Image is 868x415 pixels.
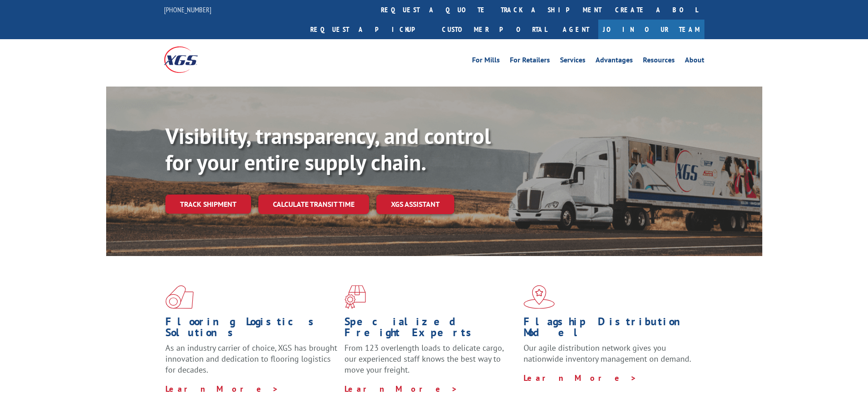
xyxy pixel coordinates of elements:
a: Customer Portal [435,20,554,39]
img: xgs-icon-total-supply-chain-intelligence-red [165,285,194,309]
a: Calculate transit time [258,195,369,214]
a: For Retailers [510,56,550,67]
h1: Flooring Logistics Solutions [165,316,338,343]
a: For Mills [472,56,500,67]
a: XGS ASSISTANT [376,195,454,214]
img: xgs-icon-flagship-distribution-model-red [524,285,555,309]
a: Join Our Team [598,20,704,39]
p: From 123 overlength loads to delicate cargo, our experienced staff knows the best way to move you... [344,343,517,383]
span: As an industry carrier of choice, XGS has brought innovation and dedication to flooring logistics... [165,343,337,375]
a: Request a pickup [303,20,435,39]
span: Our agile distribution network gives you nationwide inventory management on demand. [524,343,691,364]
a: Services [560,56,586,67]
img: xgs-icon-focused-on-flooring-red [344,285,366,309]
a: Resources [643,56,675,67]
h1: Specialized Freight Experts [344,316,517,343]
a: Learn More > [344,384,458,394]
a: Learn More > [524,373,637,383]
a: [PHONE_NUMBER] [164,5,211,14]
a: Learn More > [165,384,279,394]
b: Visibility, transparency, and control for your entire supply chain. [165,122,491,176]
a: Agent [554,20,598,39]
h1: Flagship Distribution Model [524,316,696,343]
a: About [685,56,704,67]
a: Advantages [596,56,633,67]
a: Track shipment [165,195,251,214]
